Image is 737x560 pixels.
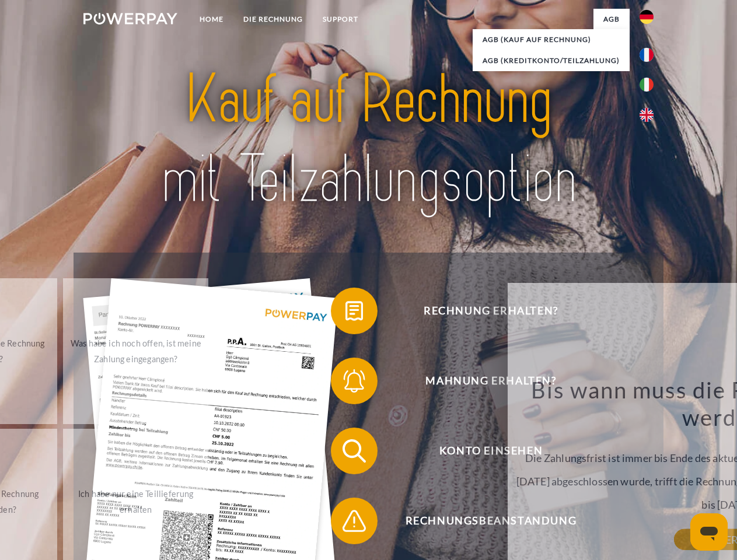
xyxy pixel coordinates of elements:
a: Home [190,9,233,30]
button: Konto einsehen [331,428,634,474]
img: logo-powerpay-white.svg [83,13,177,24]
img: fr [640,48,654,62]
div: Was habe ich noch offen, ist meine Zahlung eingegangen? [70,335,201,367]
a: AGB (Kauf auf Rechnung) [473,29,630,50]
img: qb_warning.svg [340,506,369,535]
img: it [640,78,654,92]
img: en [640,108,654,122]
img: title-powerpay_de.svg [111,56,626,223]
button: Rechnungsbeanstandung [331,498,634,544]
a: SUPPORT [313,9,368,30]
a: agb [593,9,630,30]
img: qb_search.svg [340,436,369,466]
div: Ich habe nur eine Teillieferung erhalten [70,486,201,517]
a: DIE RECHNUNG [233,9,313,30]
iframe: Schaltfläche zum Öffnen des Messaging-Fensters [690,513,728,551]
img: de [640,10,654,24]
a: Was habe ich noch offen, ist meine Zahlung eingegangen? [63,278,208,424]
a: AGB (Kreditkonto/Teilzahlung) [473,50,630,71]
